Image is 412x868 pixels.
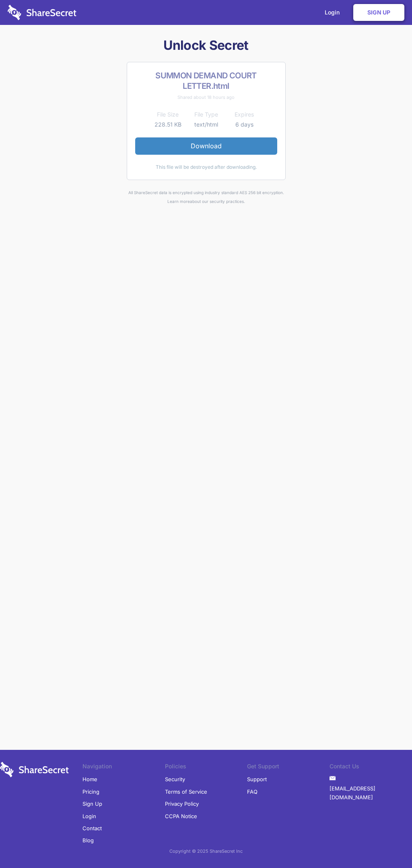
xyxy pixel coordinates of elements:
[135,163,277,172] div: This file will be destroyed after downloading.
[82,810,96,822] a: Login
[247,762,330,773] li: Get Support
[225,120,264,129] td: 6 days
[165,810,197,822] a: CCPA Notice
[165,762,247,773] li: Policies
[165,786,207,798] a: Terms of Service
[330,782,412,804] a: [EMAIL_ADDRESS][DOMAIN_NAME]
[225,110,264,119] th: Expires
[353,4,404,21] a: Sign Up
[167,199,190,204] a: Learn more
[247,773,267,785] a: Support
[82,798,102,810] a: Sign Up
[149,110,187,119] th: File Size
[187,110,225,119] th: File Type
[247,786,257,798] a: FAQ
[149,120,187,129] td: 228.51 KB
[165,798,199,810] a: Privacy Policy
[82,786,99,798] a: Pricing
[82,834,94,846] a: Blog
[135,93,277,102] div: Shared about 18 hours ago
[187,120,225,129] td: text/html
[8,5,76,20] img: logo-wordmark-white-trans-d4663122ce5f474addd5e946df7df03e33cb6a1c49d2221995e7729f52c070b2.svg
[82,822,102,834] a: Contact
[82,773,97,785] a: Home
[135,137,277,154] a: Download
[135,70,277,91] h2: SUMMON DEMAND COURT LETTER.html
[330,762,412,773] li: Contact Us
[82,762,165,773] li: Navigation
[165,773,185,785] a: Security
